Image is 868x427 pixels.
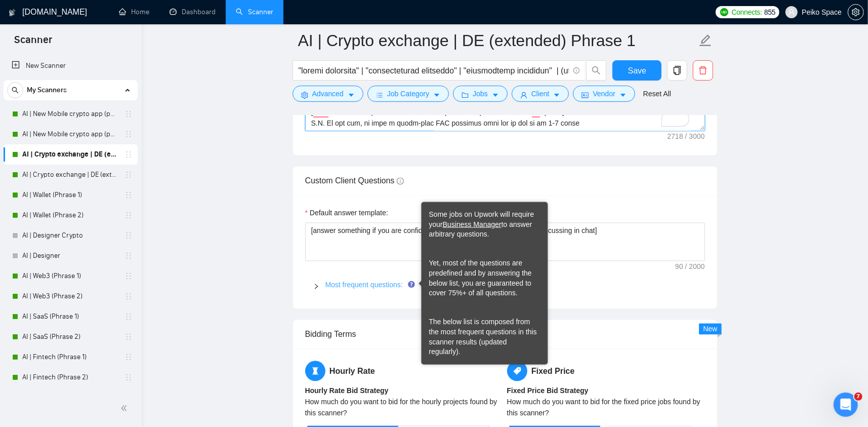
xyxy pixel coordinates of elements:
[429,258,540,298] div: Yet, most of the questions are predefined and by answering the below list, you are guaranteed to ...
[667,60,687,81] button: copy
[22,246,118,266] a: AI | Designer
[305,320,705,348] div: Bidding Terms
[125,231,133,240] span: holder
[473,88,488,99] span: Jobs
[305,386,389,395] b: Hourly Rate Bid Strategy
[553,91,560,99] span: caret-down
[4,56,138,76] li: New Scanner
[293,86,363,102] button: settingAdvancedcaret-down
[22,165,118,185] a: AI | Crypto exchange | DE (extended) Phrase 2
[22,104,118,124] a: AI | New Mobile crypto app (phrase 1)
[125,252,133,260] span: holder
[9,5,16,21] img: logo
[22,124,118,144] a: AI | New Mobile crypto app (phrase 2)
[22,205,118,225] a: AI | Wallet (Phrase 2)
[236,8,273,16] a: searchScanner
[22,144,118,165] a: AI | Crypto exchange | DE (extended) Phrase 1
[507,361,527,381] span: tag
[443,220,502,228] a: Business Manager
[305,222,705,261] textarea: Default answer template:
[120,403,131,413] span: double-left
[848,8,863,16] span: setting
[8,87,23,94] span: search
[298,28,697,53] input: Scanner name...
[531,88,550,99] span: Client
[693,60,713,81] button: delete
[492,91,499,99] span: caret-down
[125,373,133,381] span: holder
[22,327,118,347] a: AI | SaaS (Phrase 2)
[299,64,569,77] input: Search Freelance Jobs...
[305,361,503,381] h5: Hourly Rate
[720,8,728,16] img: upwork-logo.png
[125,171,133,179] span: holder
[125,211,133,219] span: holder
[301,91,308,99] span: setting
[170,8,216,16] a: dashboardDashboard
[22,367,118,387] a: AI | Fintech (Phrase 2)
[27,80,67,100] span: My Scanners
[119,8,149,16] a: homeHome
[22,347,118,367] a: AI | Fintech (Phrase 1)
[397,177,404,184] span: info-circle
[125,272,133,280] span: holder
[587,66,606,75] span: search
[643,88,671,99] a: Reset All
[512,86,569,102] button: userClientcaret-down
[573,86,635,102] button: idcardVendorcaret-down
[854,393,862,401] span: 7
[367,86,449,102] button: barsJob Categorycaret-down
[433,91,440,99] span: caret-down
[387,88,429,99] span: Job Category
[125,130,133,138] span: holder
[507,396,705,418] div: How much do you want to bid for the fixed price jobs found by this scanner?
[788,9,795,16] span: user
[703,325,717,333] span: New
[593,88,615,99] span: Vendor
[586,60,606,81] button: search
[22,185,118,205] a: AI | Wallet (Phrase 1)
[125,292,133,300] span: holder
[429,317,540,357] div: The below list is composed from the most frequent questions in this scanner results (updated regu...
[732,7,762,18] span: Connects:
[507,386,589,395] b: Fixed Price Bid Strategy
[612,60,662,81] button: Save
[305,361,325,381] span: hourglass
[22,225,118,246] a: AI | Designer Crypto
[325,281,403,289] a: Most frequent questions:
[582,91,589,99] span: idcard
[22,306,118,327] a: AI | SaaS (Phrase 1)
[376,91,383,99] span: bars
[7,82,23,98] button: search
[125,353,133,361] span: holder
[668,66,687,75] span: copy
[848,4,864,20] button: setting
[507,361,705,381] h5: Fixed Price
[125,313,133,321] span: holder
[305,273,705,296] div: Most frequent questions:
[348,91,355,99] span: caret-down
[453,86,508,102] button: folderJobscaret-down
[22,266,118,286] a: AI | Web3 (Phrase 1)
[313,283,319,289] span: right
[22,286,118,306] a: AI | Web3 (Phrase 2)
[22,387,118,408] a: AI | Marketplace (Phrase 1)
[312,88,344,99] span: Advanced
[125,191,133,199] span: holder
[619,91,627,99] span: caret-down
[125,333,133,341] span: holder
[305,176,404,185] span: Custom Client Questions
[305,207,388,218] label: Default answer template:
[693,66,713,75] span: delete
[834,393,858,417] iframe: Intercom live chat
[764,7,775,18] span: 855
[699,34,712,47] span: edit
[573,67,580,74] span: info-circle
[305,396,503,418] div: How much do you want to bid for the hourly projects found by this scanner?
[462,91,469,99] span: folder
[125,110,133,118] span: holder
[628,64,646,77] span: Save
[429,209,540,239] div: Some jobs on Upwork will require your to answer arbitrary questions.
[12,56,130,76] a: New Scanner
[6,32,60,54] span: Scanner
